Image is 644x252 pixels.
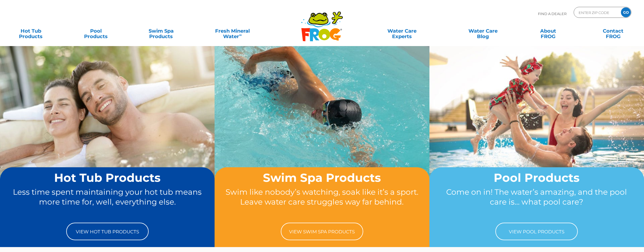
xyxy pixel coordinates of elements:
a: Fresh MineralWater∞ [201,26,264,36]
a: View Swim Spa Products [281,223,363,240]
p: Swim like nobody’s watching, soak like it’s a sport. Leave water care struggles way far behind. [225,187,419,217]
sup: ∞ [239,33,242,37]
h2: Hot Tub Products [10,171,204,184]
p: Less time spent maintaining your hot tub means more time for, well, everything else. [10,187,204,217]
p: Find A Dealer [538,7,567,21]
a: Swim SpaProducts [136,26,186,36]
a: View Hot Tub Products [66,223,149,240]
a: Hot TubProducts [5,26,56,36]
img: home-banner-pool-short [429,46,644,206]
img: home-banner-swim-spa-short [215,46,429,206]
a: View Pool Products [495,223,578,240]
a: Water CareBlog [458,26,508,36]
h2: Swim Spa Products [225,171,419,184]
a: PoolProducts [71,26,121,36]
a: Water CareExperts [361,26,443,36]
p: Come on in! The water’s amazing, and the pool care is… what pool care? [440,187,634,217]
input: Zip Code Form [578,9,615,16]
h2: Pool Products [440,171,634,184]
a: ContactFROG [588,26,639,36]
a: AboutFROG [523,26,573,36]
input: GO [621,7,631,17]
